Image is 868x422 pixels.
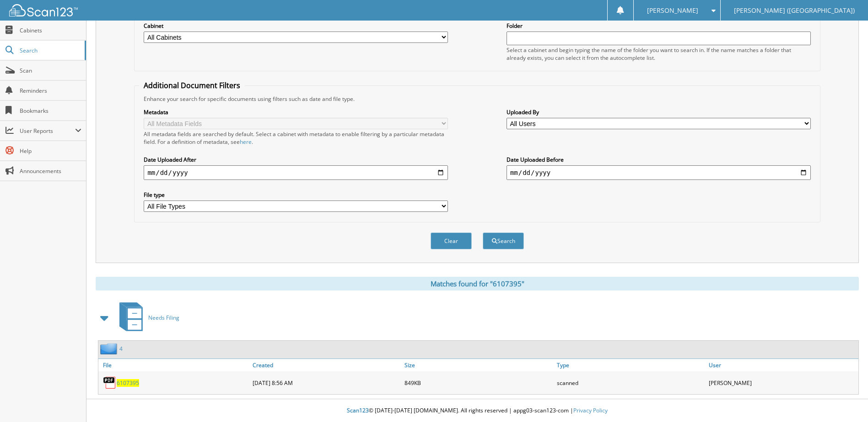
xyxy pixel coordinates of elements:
span: Help [20,147,81,155]
div: © [DATE]-[DATE] [DOMAIN_NAME]. All rights reserved | appg03-scan123-com | [86,400,868,422]
a: Privacy Policy [573,406,608,414]
div: Enhance your search for specific documents using filters such as date and file type. [139,95,815,103]
span: Reminders [20,87,81,95]
div: [DATE] 8:56 AM [250,374,402,392]
div: Matches found for "6107395" [96,277,859,290]
label: Date Uploaded Before [507,156,811,164]
span: Announcements [20,167,81,175]
a: 4 [119,345,123,353]
label: Folder [507,22,811,30]
span: [PERSON_NAME] ([GEOGRAPHIC_DATA]) [734,8,855,13]
label: File type [144,191,448,199]
iframe: Chat Widget [822,378,868,422]
a: 6107395 [117,379,139,387]
span: Scan123 [347,406,369,414]
div: [PERSON_NAME] [706,374,858,392]
a: Created [250,359,402,371]
span: Cabinets [20,26,81,34]
a: File [98,359,250,371]
a: Needs Filing [114,300,179,336]
div: scanned [555,374,706,392]
input: end [507,165,811,180]
a: User [706,359,858,371]
a: Type [555,359,706,371]
span: Bookmarks [20,107,81,115]
label: Metadata [144,108,448,116]
div: 849KB [402,374,554,392]
span: [PERSON_NAME] [647,8,698,13]
span: User Reports [20,127,75,135]
label: Cabinet [144,22,448,30]
label: Uploaded By [507,108,811,116]
span: Search [20,47,80,54]
a: Size [402,359,554,371]
legend: Additional Document Filters [139,80,245,90]
img: PDF.png [103,376,117,390]
span: Scan [20,67,81,74]
img: scan123-logo-white.svg [9,4,78,16]
input: start [144,165,448,180]
button: Search [483,232,524,249]
div: Select a cabinet and begin typing the name of the folder you want to search in. If the name match... [507,46,811,62]
span: Needs Filing [148,314,179,322]
a: here [240,138,252,146]
div: All metadata fields are searched by default. Select a cabinet with metadata to enable filtering b... [144,130,448,146]
label: Date Uploaded After [144,156,448,164]
button: Clear [431,232,472,249]
img: folder2.png [100,343,119,354]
